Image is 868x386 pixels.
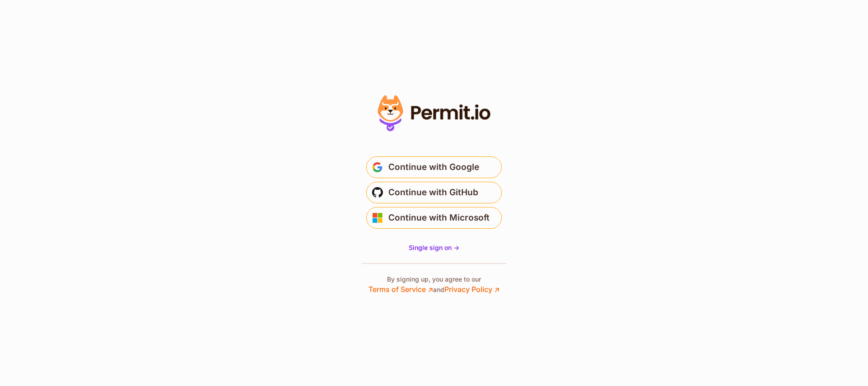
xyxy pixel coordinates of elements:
span: Continue with Microsoft [388,211,490,225]
button: Continue with GitHub [366,182,502,203]
button: Continue with Google [366,156,502,178]
span: Single sign on -> [409,244,459,251]
button: Continue with Microsoft [366,207,502,229]
a: Terms of Service ↗ [368,285,433,294]
a: Single sign on -> [409,243,459,252]
span: Continue with Google [388,160,479,174]
span: Continue with GitHub [388,185,478,200]
a: Privacy Policy ↗ [444,285,500,294]
p: By signing up, you agree to our and [368,275,500,295]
